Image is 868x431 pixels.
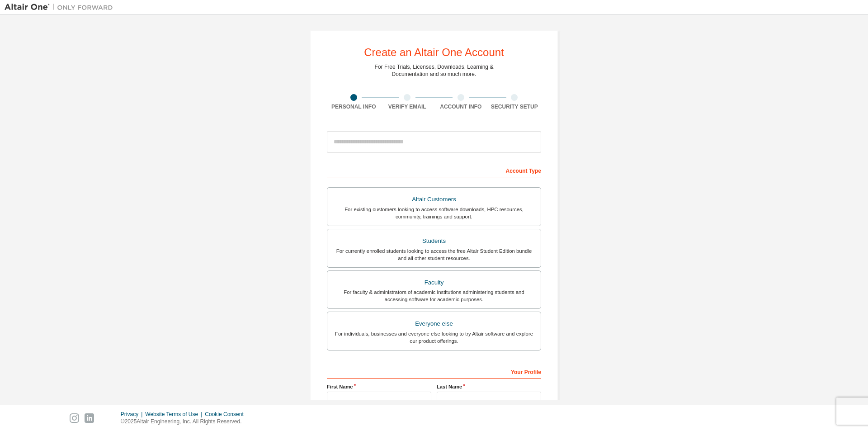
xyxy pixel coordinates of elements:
[333,276,535,289] div: Faculty
[327,364,541,379] div: Your Profile
[381,103,434,110] div: Verify Email
[145,411,205,418] div: Website Terms of Use
[333,193,535,206] div: Altair Customers
[85,413,94,423] img: linkedin.svg
[205,411,249,418] div: Cookie Consent
[333,289,535,303] div: For faculty & administrators of academic institutions administering students and accessing softwa...
[333,235,535,247] div: Students
[327,103,381,110] div: Personal Info
[333,330,535,345] div: For individuals, businesses and everyone else looking to try Altair software and explore our prod...
[364,47,504,58] div: Create an Altair One Account
[333,206,535,220] div: For existing customers looking to access software downloads, HPC resources, community, trainings ...
[70,413,79,423] img: instagram.svg
[333,247,535,262] div: For currently enrolled students looking to access the free Altair Student Edition bundle and all ...
[375,63,494,78] div: For Free Trials, Licenses, Downloads, Learning & Documentation and so much more.
[434,103,488,110] div: Account Info
[333,317,535,330] div: Everyone else
[121,411,145,418] div: Privacy
[327,163,541,177] div: Account Type
[5,3,118,12] img: Altair One
[121,418,249,426] p: © 2025 Altair Engineering, Inc. All Rights Reserved.
[437,383,541,390] label: Last Name
[488,103,542,110] div: Security Setup
[327,383,431,390] label: First Name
